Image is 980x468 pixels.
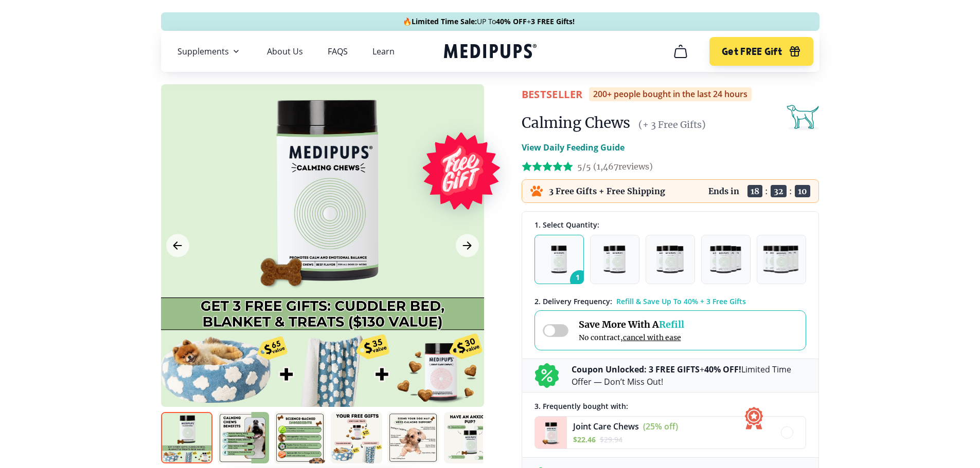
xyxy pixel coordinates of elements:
[274,412,326,463] img: Calming Chews | Natural Dog Supplements
[771,185,787,197] span: 32
[535,417,567,448] img: Joint Care Chews - Medipups
[765,186,768,196] span: :
[656,246,683,273] img: Pack of 3 - Natural Dog Supplements
[659,319,684,330] span: Refill
[177,45,242,58] button: Supplements
[570,270,590,290] span: 1
[763,246,800,273] img: Pack of 5 - Natural Dog Supplements
[161,412,212,463] img: Calming Chews | Natural Dog Supplements
[444,42,537,63] a: Medipups
[708,186,739,196] p: Ends in
[177,46,229,57] span: Supplements
[444,412,495,463] img: Calming Chews | Natural Dog Supplements
[372,46,395,57] a: Learn
[747,185,762,197] span: 18
[789,186,792,196] span: :
[331,412,382,463] img: Calming Chews | Natural Dog Supplements
[522,141,625,154] p: View Daily Feeding Guide
[534,401,628,411] span: 3 . Frequently bought with:
[579,319,684,330] span: Save More With A
[589,87,752,101] div: 200+ people bought in the last 24 hours
[616,296,746,306] span: Refill & Save Up To 40% + 3 Free Gifts
[638,119,706,130] span: (+ 3 Free Gifts)
[710,246,741,273] img: Pack of 4 - Natural Dog Supplements
[709,37,813,66] button: Get FREE Gift
[572,363,806,388] p: + Limited Time Offer — Don’t Miss Out!
[668,39,693,64] button: cart
[600,435,622,444] span: $ 29.94
[573,421,639,432] span: Joint Care Chews
[643,421,678,432] span: (25% off)
[577,161,653,172] span: 5/5 ( 1,467 reviews)
[549,186,665,196] p: 3 Free Gifts + Free Shipping
[722,46,782,58] span: Get FREE Gift
[534,296,612,306] span: 2 . Delivery Frequency:
[267,46,303,57] a: About Us
[166,234,189,257] button: Previous Image
[572,364,700,375] b: Coupon Unlocked: 3 FREE GIFTS
[522,114,630,132] h1: Calming Chews
[579,333,684,342] span: No contract,
[534,235,584,284] button: 1
[328,46,348,57] a: FAQS
[573,435,596,444] span: $ 22.46
[551,246,567,273] img: Pack of 1 - Natural Dog Supplements
[387,412,439,463] img: Calming Chews | Natural Dog Supplements
[456,234,479,257] button: Next Image
[704,364,741,375] b: 40% OFF!
[218,412,269,463] img: Calming Chews | Natural Dog Supplements
[623,333,681,342] span: cancel with ease
[403,16,575,27] span: 🔥 UP To +
[603,246,625,273] img: Pack of 2 - Natural Dog Supplements
[795,185,810,197] span: 10
[534,220,806,230] div: 1. Select Quantity:
[522,87,583,101] span: BestSeller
